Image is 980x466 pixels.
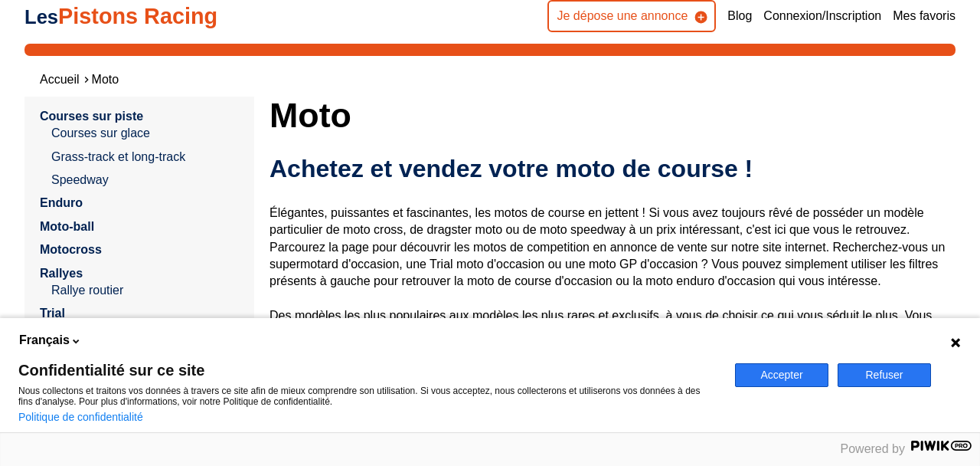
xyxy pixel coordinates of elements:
a: Courses sur piste [40,110,143,123]
a: Moto [92,73,119,86]
a: Accueil [40,73,80,86]
a: Politique de confidentialité [18,411,143,423]
a: LesPistons Racing [24,4,217,28]
span: Français [19,332,70,349]
h1: Moto [269,97,955,133]
a: Trial [40,307,65,320]
a: Motocross [40,243,102,256]
button: Accepter [735,363,828,387]
a: Rallyes [40,267,83,280]
span: Les [24,6,58,28]
a: Courses sur glace [51,125,239,142]
h2: Achetez et vendez votre moto de course ! [269,153,955,184]
a: Blog [727,8,752,25]
span: Confidentialité sur ce site [18,363,717,378]
p: Élégantes, puissantes et fascinantes, les motos de course en jettent ! Si vous avez toujours rêvé... [269,205,955,376]
a: Moto-ball [40,220,94,233]
p: Nous collectons et traitons vos données à travers ce site afin de mieux comprendre son utilisatio... [18,386,717,407]
a: Enduro [40,196,83,209]
span: Powered by [841,442,906,455]
a: Grass-track et long-track [51,149,239,166]
a: Speedway [51,172,239,189]
a: Connexion/Inscription [763,8,881,25]
a: Rallye routier [51,282,239,299]
a: Mes favoris [893,8,955,25]
button: Refuser [838,363,931,387]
